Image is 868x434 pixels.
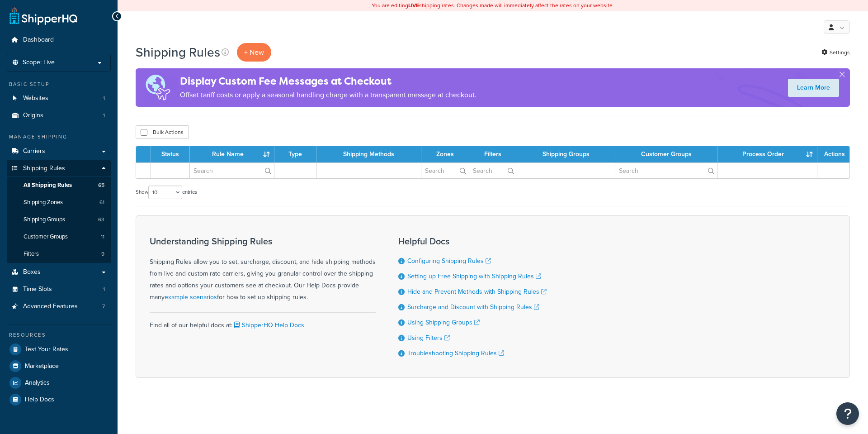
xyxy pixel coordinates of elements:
th: Actions [817,146,849,162]
th: Shipping Groups [517,146,615,162]
li: Filters [7,246,111,262]
h3: Helpful Docs [398,236,547,246]
a: Test Your Rates [7,341,111,358]
a: Websites 1 [7,90,111,107]
span: Help Docs [25,396,54,404]
a: Filters 9 [7,246,111,262]
a: All Shipping Rules 65 [7,177,111,194]
a: Surcharge and Discount with Shipping Rules [407,302,539,312]
span: 9 [101,250,104,258]
a: Boxes [7,264,111,281]
span: Websites [23,95,48,102]
button: Open Resource Center [836,402,859,425]
img: duties-banner-06bc72dcb5fe05cb3f9472aba00be2ae8eb53ab6f0d8bb03d382ba314ac3c341.png [136,68,180,107]
h1: Shipping Rules [136,43,220,61]
li: Advanced Features [7,298,111,315]
div: Resources [7,331,111,339]
span: Origins [23,112,43,119]
input: Search [615,163,717,178]
span: 61 [99,199,104,206]
span: Shipping Groups [24,216,65,224]
span: 7 [102,303,105,310]
div: Shipping Rules allow you to set, surcharge, discount, and hide shipping methods from live and cus... [150,236,376,303]
li: Shipping Zones [7,194,111,211]
div: Find all of our helpful docs at: [150,312,376,331]
label: Show entries [136,186,197,199]
th: Rule Name [190,146,274,162]
a: Troubleshooting Shipping Rules [407,348,504,358]
b: LIVE [408,1,419,10]
span: Dashboard [23,36,54,44]
button: Bulk Actions [136,125,189,139]
h3: Understanding Shipping Rules [150,236,376,246]
th: Process Order [717,146,817,162]
a: Marketplace [7,358,111,374]
li: Customer Groups [7,229,111,245]
a: Using Filters [407,333,450,343]
a: Shipping Groups 63 [7,211,111,228]
li: Websites [7,90,111,107]
span: 63 [98,216,104,224]
a: ShipperHQ Help Docs [232,320,304,330]
a: Origins 1 [7,107,111,124]
span: Carriers [23,148,45,155]
p: + New [237,43,271,62]
th: Shipping Methods [316,146,421,162]
span: 1 [103,95,105,102]
span: Shipping Zones [24,199,63,206]
th: Zones [421,146,469,162]
a: Shipping Rules [7,160,111,177]
span: Scope: Live [23,59,55,67]
span: Customer Groups [24,233,68,241]
a: Hide and Prevent Methods with Shipping Rules [407,287,547,296]
li: Time Slots [7,281,111,298]
th: Type [274,146,316,162]
li: All Shipping Rules [7,177,111,194]
th: Filters [469,146,517,162]
span: Boxes [23,268,41,276]
a: Advanced Features 7 [7,298,111,315]
h4: Display Custom Fee Messages at Checkout [180,74,476,89]
span: Marketplace [25,362,59,370]
li: Origins [7,107,111,124]
a: Time Slots 1 [7,281,111,298]
a: Configuring Shipping Rules [407,256,491,266]
span: 65 [98,181,104,189]
th: Status [151,146,190,162]
span: Test Your Rates [25,346,68,353]
span: Filters [24,250,39,258]
input: Search [469,163,517,178]
span: 1 [103,112,105,119]
a: Settings [821,46,850,59]
a: Shipping Zones 61 [7,194,111,211]
li: Shipping Groups [7,211,111,228]
a: Customer Groups 11 [7,229,111,245]
a: Help Docs [7,391,111,408]
a: ShipperHQ Home [9,7,77,25]
input: Search [190,163,274,178]
a: Learn More [788,79,839,97]
span: Analytics [25,379,50,387]
select: Showentries [148,186,182,199]
span: All Shipping Rules [24,181,72,189]
li: Shipping Rules [7,160,111,263]
a: Carriers [7,143,111,160]
input: Search [421,163,469,178]
a: Dashboard [7,32,111,48]
div: Basic Setup [7,81,111,88]
a: Setting up Free Shipping with Shipping Rules [407,272,541,281]
span: 1 [103,286,105,293]
div: Manage Shipping [7,133,111,141]
a: example scenarios [165,292,217,302]
p: Offset tariff costs or apply a seasonal handling charge with a transparent message at checkout. [180,89,476,101]
span: 11 [101,233,104,241]
a: Analytics [7,375,111,391]
a: Using Shipping Groups [407,318,480,327]
th: Customer Groups [615,146,717,162]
